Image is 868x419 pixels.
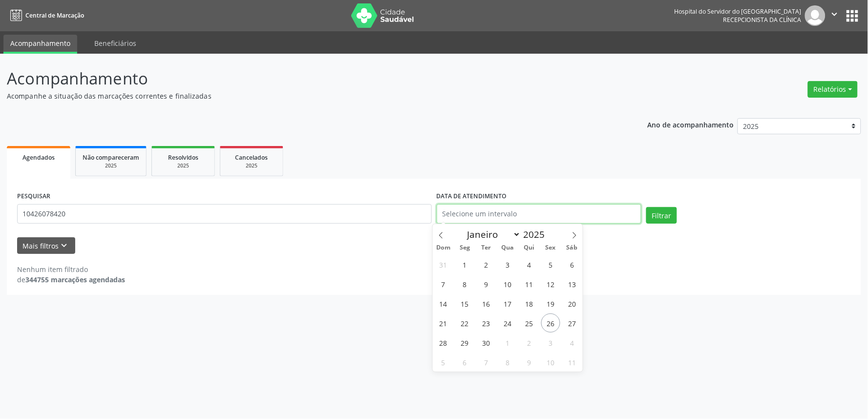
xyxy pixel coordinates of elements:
span: Setembro 5, 2025 [541,255,560,274]
p: Acompanhamento [7,66,605,91]
span: Setembro 25, 2025 [520,314,539,333]
span: Outubro 9, 2025 [520,353,539,372]
p: Acompanhe a situação das marcações correntes e finalizadas [7,91,605,101]
span: Setembro 28, 2025 [434,333,453,352]
div: Hospital do Servidor do [GEOGRAPHIC_DATA] [675,7,802,16]
button: Relatórios [808,81,858,98]
span: Setembro 30, 2025 [477,333,496,352]
span: Agosto 31, 2025 [434,255,453,274]
span: Outubro 7, 2025 [477,353,496,372]
span: Outubro 3, 2025 [541,333,560,352]
span: Ter [476,245,497,251]
span: Setembro 18, 2025 [520,294,539,313]
strong: 344755 marcações agendadas [25,275,125,284]
span: Sáb [561,245,583,251]
span: Setembro 21, 2025 [434,314,453,333]
span: Setembro 12, 2025 [541,274,560,293]
span: Setembro 3, 2025 [498,255,517,274]
span: Central de Marcação [25,11,84,20]
span: Agendados [22,153,55,162]
span: Setembro 27, 2025 [563,314,582,333]
div: 2025 [83,162,139,169]
span: Seg [454,245,476,251]
span: Setembro 23, 2025 [477,314,496,333]
img: img [805,5,826,26]
span: Cancelados [235,153,268,162]
div: de [17,274,125,285]
div: Nenhum item filtrado [17,264,125,274]
span: Setembro 8, 2025 [455,274,474,293]
label: PESQUISAR [17,189,50,204]
button: Filtrar [646,207,677,224]
span: Setembro 15, 2025 [455,294,474,313]
span: Setembro 7, 2025 [434,274,453,293]
span: Outubro 8, 2025 [498,353,517,372]
span: Setembro 26, 2025 [541,314,560,333]
p: Ano de acompanhamento [648,118,734,130]
button: apps [844,7,861,24]
select: Month [463,228,521,241]
span: Não compareceram [83,153,139,162]
span: Sex [540,245,561,251]
a: Acompanhamento [3,35,77,54]
input: Year [521,228,553,241]
span: Setembro 10, 2025 [498,274,517,293]
span: Outubro 1, 2025 [498,333,517,352]
span: Outubro 10, 2025 [541,353,560,372]
a: Beneficiários [87,35,143,52]
span: Setembro 17, 2025 [498,294,517,313]
span: Dom [433,245,454,251]
span: Setembro 14, 2025 [434,294,453,313]
span: Outubro 4, 2025 [563,333,582,352]
span: Outubro 5, 2025 [434,353,453,372]
span: Outubro 11, 2025 [563,353,582,372]
button: Mais filtroskeyboard_arrow_down [17,237,75,254]
span: Setembro 11, 2025 [520,274,539,293]
input: Selecione um intervalo [437,204,641,224]
span: Setembro 4, 2025 [520,255,539,274]
span: Qua [497,245,519,251]
button:  [826,5,844,26]
span: Setembro 29, 2025 [455,333,474,352]
span: Setembro 22, 2025 [455,314,474,333]
span: Setembro 16, 2025 [477,294,496,313]
div: 2025 [159,162,208,169]
span: Setembro 9, 2025 [477,274,496,293]
span: Qui [518,245,540,251]
span: Outubro 6, 2025 [455,353,474,372]
span: Setembro 24, 2025 [498,314,517,333]
span: Setembro 13, 2025 [563,274,582,293]
span: Outubro 2, 2025 [520,333,539,352]
i:  [829,9,840,20]
a: Central de Marcação [7,7,84,23]
input: Nome, código do beneficiário ou CPF [17,204,432,224]
i: keyboard_arrow_down [59,240,70,251]
span: Resolvidos [168,153,198,162]
span: Setembro 20, 2025 [563,294,582,313]
span: Setembro 1, 2025 [455,255,474,274]
span: Setembro 6, 2025 [563,255,582,274]
div: 2025 [227,162,276,169]
span: Setembro 19, 2025 [541,294,560,313]
label: DATA DE ATENDIMENTO [437,189,507,204]
span: Recepcionista da clínica [723,16,802,24]
span: Setembro 2, 2025 [477,255,496,274]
